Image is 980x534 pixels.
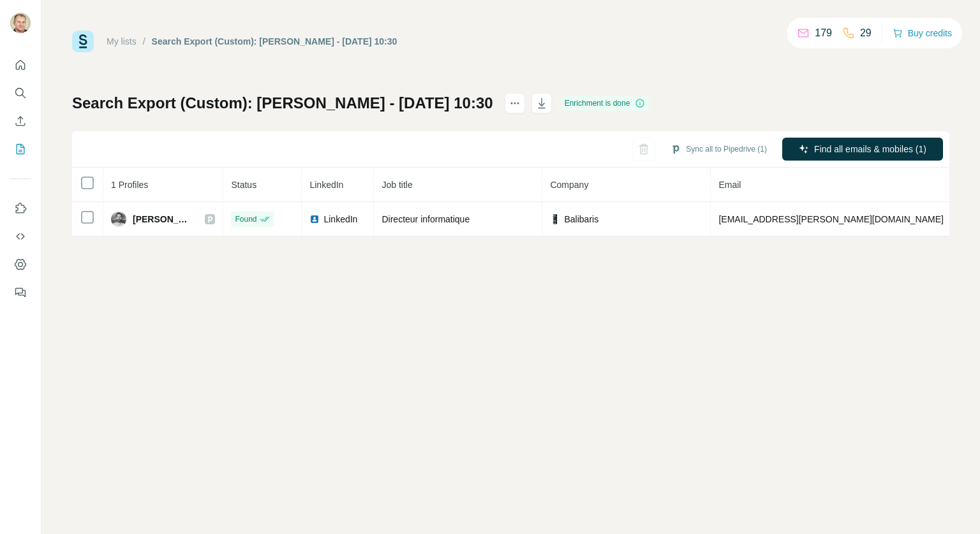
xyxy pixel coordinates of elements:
[550,214,560,224] img: company-logo
[107,36,137,47] a: My lists
[10,82,31,105] button: Search
[309,180,343,190] span: LinkedIn
[111,212,126,227] img: Avatar
[893,24,952,42] button: Buy credits
[143,35,145,48] li: /
[561,96,650,111] div: Enrichment is done
[152,35,397,48] div: Search Export (Custom): [PERSON_NAME] - [DATE] 10:30
[235,213,256,225] span: Found
[782,138,943,161] button: Find all emails & mobiles (1)
[10,253,31,276] button: Dashboard
[72,93,493,113] h1: Search Export (Custom): [PERSON_NAME] - [DATE] 10:30
[564,213,598,226] span: Balibaris
[718,180,741,190] span: Email
[10,197,31,220] button: Use Surfe on LinkedIn
[10,110,31,133] button: Enrich CSV
[382,180,412,190] span: Job title
[718,214,943,224] span: [EMAIL_ADDRESS][PERSON_NAME][DOMAIN_NAME]
[323,213,357,226] span: LinkedIn
[382,214,470,224] span: Directeur informatique
[309,214,320,224] img: LinkedIn logo
[72,31,94,52] img: Surfe Logo
[10,225,31,248] button: Use Surfe API
[505,93,525,113] button: actions
[662,140,776,159] button: Sync all to Pipedrive (1)
[10,13,31,33] img: Avatar
[860,25,872,41] p: 29
[814,143,926,155] span: Find all emails & mobiles (1)
[10,54,31,76] button: Quick start
[231,180,256,190] span: Status
[550,180,588,190] span: Company
[10,281,31,304] button: Feedback
[10,138,31,161] button: My lists
[815,25,832,41] p: 179
[133,213,192,226] span: [PERSON_NAME]
[111,180,148,190] span: 1 Profiles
